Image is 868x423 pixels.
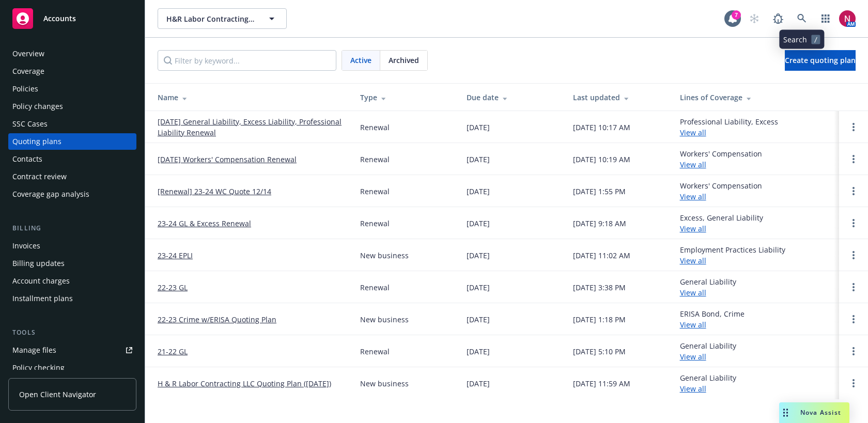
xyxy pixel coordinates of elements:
[680,340,736,362] div: General Liability
[573,186,626,197] div: [DATE] 1:55 PM
[785,55,856,65] span: Create quoting plan
[779,402,849,423] button: Nova Assist
[573,92,663,103] div: Last updated
[8,327,136,338] div: Tools
[847,281,860,293] a: Open options
[847,377,860,389] a: Open options
[158,378,331,389] a: H & R Labor Contracting LLC Quoting Plan ([DATE])
[467,186,490,197] div: [DATE]
[680,320,706,330] a: View all
[847,249,860,261] a: Open options
[839,10,856,27] img: photo
[360,250,409,261] div: New business
[680,148,762,170] div: Workers' Compensation
[467,92,556,103] div: Due date
[785,50,856,71] a: Create quoting plan
[847,345,860,357] a: Open options
[847,185,860,197] a: Open options
[467,218,490,229] div: [DATE]
[8,359,136,376] a: Policy checking
[792,8,812,29] a: Search
[158,346,188,357] a: 21-22 GL
[573,122,630,133] div: [DATE] 10:17 AM
[680,128,706,137] a: View all
[467,314,490,325] div: [DATE]
[360,218,390,229] div: Renewal
[360,346,390,357] div: Renewal
[768,8,788,29] a: Report a Bug
[467,154,490,165] div: [DATE]
[12,98,63,115] div: Policy changes
[680,92,831,103] div: Lines of Coverage
[847,121,860,133] a: Open options
[8,81,136,97] a: Policies
[8,4,136,33] a: Accounts
[680,372,736,394] div: General Liability
[847,153,860,165] a: Open options
[360,282,390,293] div: Renewal
[12,186,89,202] div: Coverage gap analysis
[158,8,287,29] button: H&R Labor Contracting LLC
[12,133,61,150] div: Quoting plans
[158,314,276,325] a: 22-23 Crime w/ERISA Quoting Plan
[680,180,762,202] div: Workers' Compensation
[360,378,409,389] div: New business
[158,92,344,103] div: Name
[680,244,785,266] div: Employment Practices Liability
[158,116,344,138] a: [DATE] General Liability, Excess Liability, Professional Liability Renewal
[680,212,763,234] div: Excess, General Liability
[800,408,841,417] span: Nova Assist
[680,276,736,298] div: General Liability
[12,238,40,254] div: Invoices
[158,218,251,229] a: 23-24 GL & Excess Renewal
[8,63,136,80] a: Coverage
[43,14,76,23] span: Accounts
[467,378,490,389] div: [DATE]
[8,133,136,150] a: Quoting plans
[847,313,860,325] a: Open options
[573,218,626,229] div: [DATE] 9:18 AM
[815,8,836,29] a: Switch app
[12,151,42,167] div: Contacts
[350,55,371,66] span: Active
[12,359,65,376] div: Policy checking
[12,63,44,80] div: Coverage
[12,342,56,358] div: Manage files
[12,255,65,272] div: Billing updates
[680,288,706,297] a: View all
[680,224,706,233] a: View all
[12,116,48,132] div: SSC Cases
[389,55,419,66] span: Archived
[680,384,706,394] a: View all
[573,250,630,261] div: [DATE] 11:02 AM
[680,352,706,362] a: View all
[12,290,73,307] div: Installment plans
[680,308,745,330] div: ERISA Bond, Crime
[12,273,70,289] div: Account charges
[8,116,136,132] a: SSC Cases
[158,154,297,165] a: [DATE] Workers' Compensation Renewal
[467,282,490,293] div: [DATE]
[573,346,626,357] div: [DATE] 5:10 PM
[12,81,38,97] div: Policies
[573,378,630,389] div: [DATE] 11:59 AM
[158,50,336,71] input: Filter by keyword...
[847,217,860,229] a: Open options
[744,8,765,29] a: Start snowing
[8,255,136,272] a: Billing updates
[8,273,136,289] a: Account charges
[779,402,792,423] div: Drag to move
[732,10,741,20] div: 7
[467,346,490,357] div: [DATE]
[360,186,390,197] div: Renewal
[360,154,390,165] div: Renewal
[680,160,706,169] a: View all
[166,13,256,24] span: H&R Labor Contracting LLC
[158,250,193,261] a: 23-24 EPLI
[8,168,136,185] a: Contract review
[19,389,96,400] span: Open Client Navigator
[8,290,136,307] a: Installment plans
[360,314,409,325] div: New business
[8,151,136,167] a: Contacts
[680,192,706,201] a: View all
